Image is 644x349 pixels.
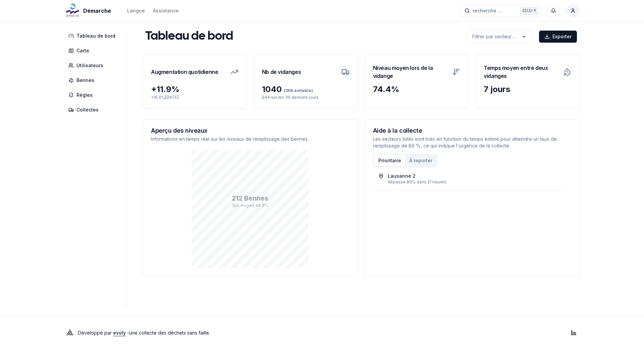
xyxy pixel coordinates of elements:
[539,31,577,43] button: Exporter
[64,59,122,72] a: Utilisateurs
[282,88,313,93] span: (366 évitable)
[64,3,80,19] img: Démarche Logo
[83,7,111,15] span: Démarche
[64,89,122,101] a: Règles
[76,33,115,39] span: Tableau de bord
[473,7,502,14] span: recherche ...
[373,84,461,95] div: 74.4 %
[64,74,122,86] a: Bennes
[127,7,145,14] div: Langue
[484,84,571,95] div: 7 jours
[76,92,93,98] span: Règles
[262,84,350,95] div: 1040
[374,155,405,166] button: Prioritaire
[467,30,532,43] button: label
[113,330,126,336] a: evoly
[76,106,99,113] span: Collectes
[78,328,210,338] p: Développé par - une collecte des déchets sans faille .
[151,95,238,100] p: + 15.0 % [DATE]
[388,179,559,185] div: dépasse 80% dans 21 heures
[262,62,301,81] h3: Nb de vidanges
[373,136,572,149] p: Les secteurs listés sont triés en fonction du temps estimé pour atteindre un taux de remplissage ...
[151,62,218,81] h3: Augmentation quotidienne
[76,77,94,84] span: Bennes
[64,328,75,338] img: Evoly Logo
[76,62,103,69] span: Utilisateurs
[484,62,559,81] h3: Temps moyen entre deux vidanges
[64,7,114,15] a: Démarche
[76,47,89,54] span: Carte
[151,136,350,142] p: Informations en temps réel sur les niveaux de remplissage des bennes.
[64,30,122,42] a: Tableau de bord
[153,7,179,15] a: Assistance
[262,95,350,100] p: 944 sur les 30 derniers jours
[460,5,541,17] button: recherche ...Ctrl+K
[64,45,122,57] a: Carte
[151,128,350,134] h3: Aperçu des niveaux
[472,33,516,40] p: Filtrer par secteur ...
[373,62,448,81] h3: Niveau moyen lors de la vidange
[373,128,572,134] h3: Aide à la collecte
[378,173,559,185] a: Lausanne 2dépasse 80% dans 21 heures
[151,84,238,95] div: + 11.9 %
[145,30,233,43] h1: Tableau de bord
[388,173,416,179] div: Lausanne 2
[127,7,145,15] button: Langue
[405,155,436,166] button: À reporter
[64,104,122,116] a: Collectes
